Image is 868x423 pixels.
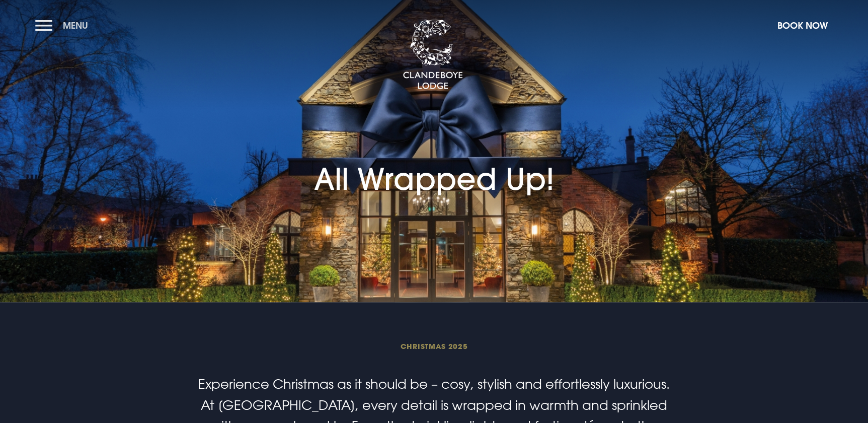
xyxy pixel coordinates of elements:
img: Clandeboye Lodge [403,20,463,90]
button: Book Now [772,15,833,36]
button: Menu [35,15,93,36]
span: Menu [63,20,88,31]
span: Christmas 2025 [194,341,673,351]
h1: All Wrapped Up! [314,110,555,197]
